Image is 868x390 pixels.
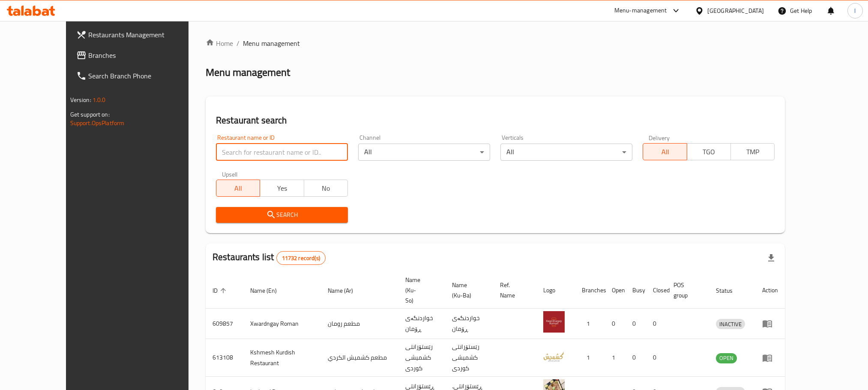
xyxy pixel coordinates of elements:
div: Menu [762,353,778,363]
td: 0 [646,339,667,377]
li: / [236,38,239,48]
span: Restaurants Management [88,30,204,40]
input: Search for restaurant name or ID.. [216,144,348,161]
nav: breadcrumb [206,38,785,48]
td: مطعم كشميش الكردي [321,339,398,377]
div: Menu [762,318,778,329]
td: 613108 [206,339,243,377]
span: All [647,146,683,158]
span: TMP [734,146,771,158]
td: مطعم رومان [321,309,398,339]
span: Get support on: [70,109,110,120]
td: 609857 [206,309,243,339]
span: Name (Ar) [328,285,364,296]
span: 1.0.0 [93,94,106,105]
td: Xwardngay Roman [243,309,321,339]
span: TGO [691,146,727,158]
td: 0 [626,339,646,377]
a: Branches [69,45,211,66]
th: Closed [646,272,667,309]
label: Delivery [649,135,670,141]
td: Kshmesh Kurdish Restaurant [243,339,321,377]
div: All [500,144,632,161]
h2: Restaurant search [216,114,775,127]
span: INACTIVE [716,319,745,329]
div: Menu-management [614,6,667,16]
h2: Restaurants list [213,251,326,265]
td: 0 [605,309,626,339]
button: TGO [687,143,731,160]
span: 11732 record(s) [277,254,325,262]
a: Search Branch Phone [69,66,211,86]
th: Branches [575,272,605,309]
span: Yes [263,182,300,195]
button: All [216,180,260,197]
td: 0 [626,309,646,339]
a: Restaurants Management [69,24,211,45]
div: Export file [761,248,781,268]
td: 0 [646,309,667,339]
span: ID [213,285,229,296]
td: رێستۆرانتی کشمیشى كوردى [398,339,445,377]
td: 1 [605,339,626,377]
th: Busy [626,272,646,309]
td: خواردنگەی ڕۆمان [445,309,493,339]
span: No [308,182,344,195]
span: All [220,182,257,195]
button: Search [216,207,348,223]
span: Version: [70,94,91,105]
span: Branches [88,50,204,60]
span: Name (Ku-So) [405,275,435,306]
span: Name (En) [250,285,288,296]
span: OPEN [716,353,737,363]
img: Xwardngay Roman [543,311,565,333]
span: Name (Ku-Ba) [452,280,483,300]
td: 1 [575,339,605,377]
button: Yes [260,180,304,197]
img: Kshmesh Kurdish Restaurant [543,345,565,367]
th: Action [755,272,785,309]
button: All [643,143,687,160]
button: TMP [730,143,775,160]
span: POS group [673,280,699,300]
td: رێستۆرانتی کشمیشى كوردى [445,339,493,377]
td: 1 [575,309,605,339]
td: خواردنگەی ڕۆمان [398,309,445,339]
span: Menu management [243,38,300,48]
h2: Menu management [206,66,290,79]
span: Search Branch Phone [88,71,204,81]
span: l [854,6,856,15]
div: Total records count [276,251,326,265]
button: No [304,180,348,197]
span: Status [716,285,744,296]
a: Home [206,38,233,48]
label: Upsell [222,171,238,177]
span: Ref. Name [500,280,526,300]
span: Search [223,210,341,220]
th: Logo [536,272,575,309]
div: [GEOGRAPHIC_DATA] [707,6,764,15]
div: All [358,144,490,161]
a: Support.OpsPlatform [70,117,125,129]
th: Open [605,272,626,309]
